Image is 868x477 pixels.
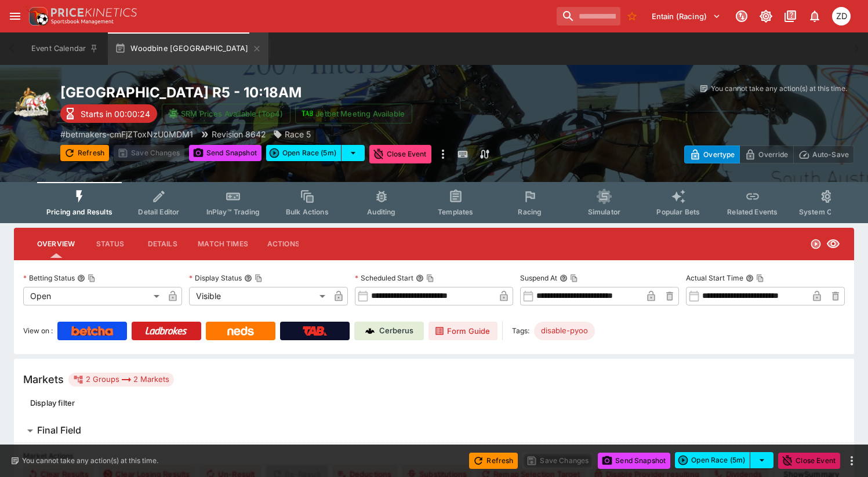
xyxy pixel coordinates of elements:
[88,274,96,282] button: Copy To Clipboard
[136,230,188,258] button: Details
[711,83,847,94] p: You cannot take any action(s) at this time.
[534,322,595,340] div: Betting Target: cerberus
[645,7,728,26] button: Select Tenant
[77,274,85,282] button: Betting StatusCopy To Clipboard
[379,325,413,337] p: Cerberus
[60,128,193,140] p: Copy To Clipboard
[799,207,856,216] span: System Controls
[810,238,822,250] svg: Open
[138,207,179,216] span: Detail Editor
[686,273,743,283] p: Actual Start Time
[793,145,854,163] button: Auto-Save
[750,452,773,468] button: select merge strategy
[51,19,114,24] img: Sportsbook Management
[469,453,518,469] button: Refresh
[24,32,106,65] button: Event Calendar
[780,6,801,27] button: Documentation
[428,322,497,340] a: Form Guide
[14,419,854,442] button: Final Field
[557,7,620,26] input: search
[826,237,840,251] svg: Visible
[342,145,365,161] button: select merge strategy
[51,8,137,17] img: PriceKinetics
[257,230,310,258] button: Actions
[266,145,365,161] div: split button
[778,453,840,469] button: Close Event
[23,394,82,412] button: Display filter
[758,148,788,161] p: Override
[212,128,266,140] p: Revision 8642
[684,145,854,163] div: Start From
[727,207,778,216] span: Related Events
[273,128,311,140] div: Race 5
[23,373,64,386] h5: Markets
[188,230,257,258] button: Match Times
[23,322,53,340] label: View on :
[227,326,253,336] img: Neds
[756,274,764,282] button: Copy To Clipboard
[588,207,620,216] span: Simulator
[189,145,262,161] button: Send Snapshot
[23,273,75,283] p: Betting Status
[623,7,641,26] button: No Bookmarks
[703,148,735,161] p: Overtype
[285,128,311,140] p: Race 5
[73,373,169,387] div: 2 Groups 2 Markets
[598,453,670,469] button: Send Snapshot
[369,145,431,163] button: Close Event
[37,182,831,223] div: Event type filters
[84,230,136,258] button: Status
[354,322,424,340] a: Cerberus
[518,207,542,216] span: Racing
[416,274,424,282] button: Scheduled StartCopy To Clipboard
[46,207,112,216] span: Pricing and Results
[570,274,578,282] button: Copy To Clipboard
[71,326,113,336] img: Betcha
[81,108,150,120] p: Starts in 00:00:24
[5,6,26,27] button: open drawer
[303,326,327,336] img: TabNZ
[520,273,557,283] p: Suspend At
[731,6,752,27] button: Connected to PK
[255,274,263,282] button: Copy To Clipboard
[436,145,450,163] button: more
[832,7,851,26] div: Zarne Dravitzki
[355,273,413,283] p: Scheduled Start
[804,6,825,27] button: Notifications
[438,207,473,216] span: Templates
[295,104,412,123] button: Jetbet Meeting Available
[512,322,529,340] label: Tags:
[26,5,49,28] img: PriceKinetics Logo
[37,424,81,436] h6: Final Field
[560,274,568,282] button: Suspend AtCopy To Clipboard
[812,148,849,161] p: Auto-Save
[746,274,754,282] button: Actual Start TimeCopy To Clipboard
[145,326,187,336] img: Ladbrokes
[426,274,434,282] button: Copy To Clipboard
[845,454,859,468] button: more
[684,145,740,163] button: Overtype
[656,207,700,216] span: Popular Bets
[162,104,290,123] button: SRM Prices Available (Top4)
[206,207,260,216] span: InPlay™ Trading
[367,207,395,216] span: Auditing
[365,326,375,336] img: Cerberus
[675,452,773,468] div: split button
[286,207,329,216] span: Bulk Actions
[739,145,793,163] button: Override
[14,83,51,121] img: harness_racing.png
[108,32,268,65] button: Woodbine [GEOGRAPHIC_DATA]
[756,6,776,27] button: Toggle light/dark mode
[189,273,242,283] p: Display Status
[244,274,252,282] button: Display StatusCopy To Clipboard
[60,145,109,161] button: Refresh
[534,325,595,337] span: disable-pyoo
[302,108,313,119] img: jetbet-logo.svg
[189,287,329,305] div: Visible
[829,3,854,29] button: Zarne Dravitzki
[60,83,524,101] h2: Copy To Clipboard
[675,452,750,468] button: Open Race (5m)
[23,287,164,305] div: Open
[266,145,342,161] button: Open Race (5m)
[22,456,158,466] p: You cannot take any action(s) at this time.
